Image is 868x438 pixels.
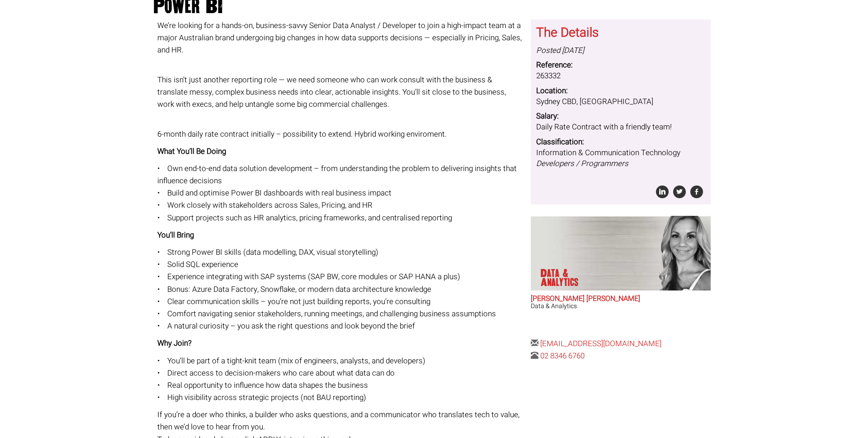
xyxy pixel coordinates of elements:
[536,148,705,170] dd: Information & Communication Technology
[536,111,705,122] dt: Salary:
[536,60,705,71] dt: Reference:
[536,71,705,81] dd: 263332
[536,122,705,133] dd: Daily Rate Contract with a friendly team!
[157,229,194,241] strong: You’ll Bring
[536,96,705,107] dd: Sydney CBD, [GEOGRAPHIC_DATA]
[157,246,524,332] p: • Strong Power BI skills (data modelling, DAX, visual storytelling) • Solid SQL experience • Expe...
[536,45,584,56] i: Posted [DATE]
[531,303,711,309] h3: Data & Analytics
[540,350,585,362] a: 02 8346 6760
[536,26,705,40] h3: The Details
[536,158,628,169] i: Developers / Programmers
[157,115,524,140] p: 6-month daily rate contract initially – possibility to extend. Hybrid working enviroment.
[531,295,711,303] h2: [PERSON_NAME] [PERSON_NAME]
[157,19,524,57] p: We’re looking for a hands-on, business-savvy Senior Data Analyst / Developer to join a high-impac...
[157,146,226,157] strong: What You’ll Be Doing
[536,137,705,148] dt: Classification:
[624,216,711,290] img: Anna-Maria Julie does Data & Analytics
[157,338,192,349] strong: Why Join?
[536,86,705,96] dt: Location:
[157,355,524,404] p: • You’ll be part of a tight-knit team (mix of engineers, analysts, and developers) • Direct acces...
[541,269,607,287] p: Data & Analytics
[540,338,661,349] a: [EMAIL_ADDRESS][DOMAIN_NAME]
[157,162,524,224] p: • Own end-to-end data solution development – from understanding the problem to delivering insight...
[157,62,524,111] p: This isn’t just another reporting role — we need someone who can work consult with the business &...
